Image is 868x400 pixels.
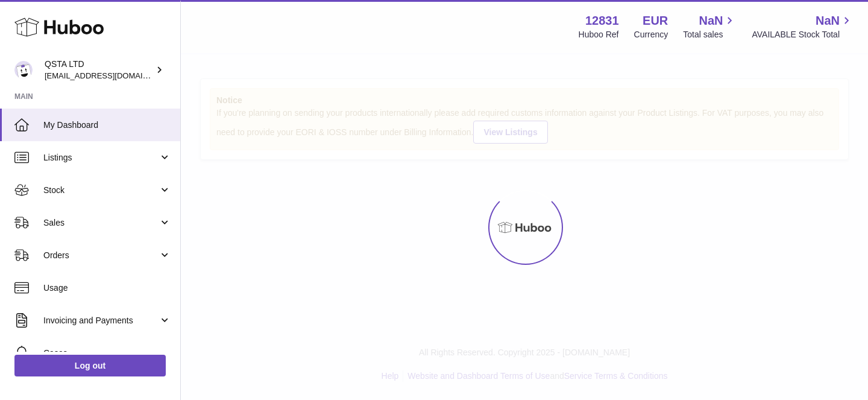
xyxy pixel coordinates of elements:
span: [EMAIL_ADDRESS][DOMAIN_NAME] [45,71,177,80]
span: My Dashboard [43,119,171,131]
span: Total sales [683,29,737,40]
span: NaN [699,13,723,29]
span: AVAILABLE Stock Total [752,29,854,40]
span: Stock [43,185,159,196]
div: Huboo Ref [579,29,619,40]
a: NaN AVAILABLE Stock Total [752,13,854,40]
a: Log out [14,355,166,376]
img: rodcp10@gmail.com [14,61,33,79]
span: Cases [43,348,171,359]
span: Sales [43,217,159,229]
span: Listings [43,152,159,163]
strong: 12831 [585,13,619,29]
span: NaN [816,13,840,29]
a: NaN Total sales [683,13,737,40]
span: Invoicing and Payments [43,315,159,326]
strong: EUR [643,13,668,29]
div: QSTA LTD [45,59,153,81]
div: Currency [634,29,668,40]
span: Orders [43,250,159,261]
span: Usage [43,282,171,294]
